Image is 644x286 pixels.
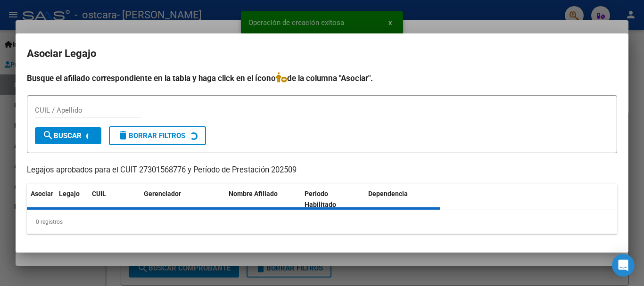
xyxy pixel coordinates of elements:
datatable-header-cell: Legajo [55,184,88,215]
datatable-header-cell: Gerenciador [140,184,225,215]
datatable-header-cell: Dependencia [364,184,440,215]
span: Borrar Filtros [117,131,185,140]
button: Buscar [35,127,101,144]
button: Borrar Filtros [109,126,206,145]
span: Dependencia [368,190,408,197]
mat-icon: delete [117,130,129,141]
div: Open Intercom Messenger [612,254,635,277]
span: Periodo Habilitado [305,190,336,208]
span: Buscar [42,131,82,140]
span: Legajo [59,190,80,197]
span: Nombre Afiliado [229,190,278,197]
mat-icon: search [42,130,54,141]
span: CUIL [92,190,106,197]
datatable-header-cell: Nombre Afiliado [225,184,301,215]
datatable-header-cell: CUIL [88,184,140,215]
datatable-header-cell: Asociar [27,184,55,215]
h2: Asociar Legajo [27,45,617,63]
p: Legajos aprobados para el CUIT 27301568776 y Período de Prestación 202509 [27,164,617,176]
div: 0 registros [27,210,617,234]
span: Asociar [31,190,53,197]
datatable-header-cell: Periodo Habilitado [301,184,364,215]
h4: Busque el afiliado correspondiente en la tabla y haga click en el ícono de la columna "Asociar". [27,72,617,84]
span: Gerenciador [144,190,181,197]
